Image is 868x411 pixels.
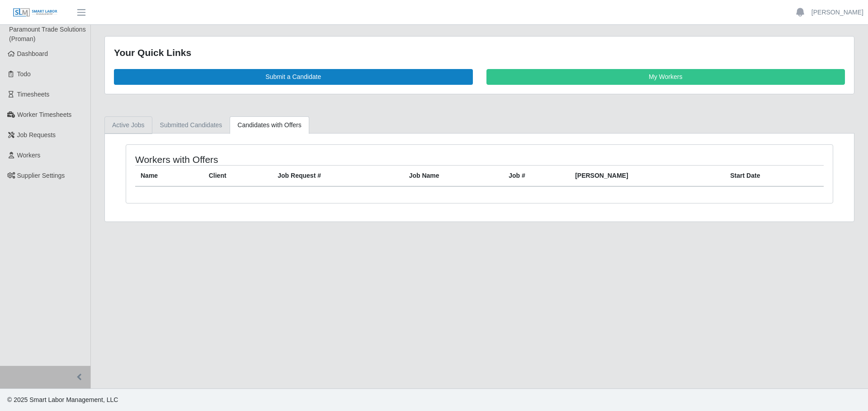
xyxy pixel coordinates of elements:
[272,165,403,186] th: Job Request #
[17,172,65,179] span: Supplier Settings
[486,69,845,85] a: My Workers
[570,165,725,186] th: [PERSON_NAME]
[725,165,824,186] th: Start Date
[9,26,86,42] span: Paramount Trade Solutions (Proman)
[17,111,71,118] span: Worker Timesheets
[152,116,230,134] a: Submitted Candidates
[7,396,118,403] span: © 2025 Smart Labor Management, LLC
[17,152,41,159] span: Workers
[13,8,58,18] img: SLM Logo
[17,50,48,57] span: Dashboard
[203,165,273,186] th: Client
[17,70,31,78] span: Todo
[114,69,473,85] a: Submit a Candidate
[811,8,863,17] a: [PERSON_NAME]
[503,165,570,186] th: Job #
[135,165,203,186] th: Name
[135,154,414,165] h4: Workers with Offers
[404,165,504,186] th: Job Name
[114,46,845,60] div: Your Quick Links
[230,116,309,134] a: Candidates with Offers
[104,116,152,134] a: Active Jobs
[17,131,56,139] span: Job Requests
[17,91,50,98] span: Timesheets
